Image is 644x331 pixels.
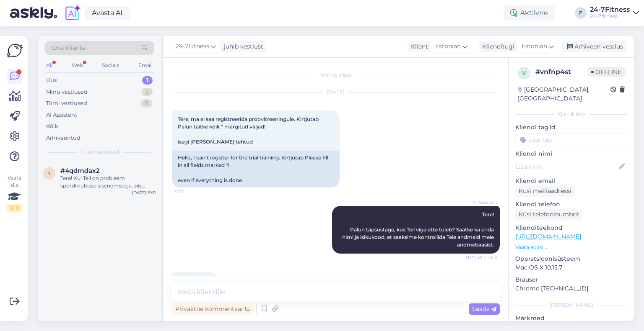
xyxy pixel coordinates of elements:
div: 2 / 3 [7,204,22,212]
div: Socials [100,60,121,71]
a: Avasta AI [85,6,130,20]
div: Vaata siia [7,174,22,212]
p: Kliendi nimi [515,149,627,158]
span: Estonian [435,42,461,51]
div: All [44,60,54,71]
p: Kliendi tag'id [515,123,627,132]
div: Klient [408,42,428,51]
div: Klienditugi [479,42,514,51]
div: [PERSON_NAME] [515,301,627,309]
p: Operatsioonisüsteem [515,254,627,263]
div: Vestlus algas [172,71,500,79]
p: Klienditeekond [515,223,627,232]
span: Tere, ma ei saa registreerida proovitreeningule. Kirtjutab Palun täitke kõik * märgitud väljad! i... [178,116,320,145]
div: Küsi telefoninumbrit [515,209,583,220]
p: Vaata edasi ... [515,244,627,251]
div: 1 [142,76,153,85]
div: Küsi meiliaadressi [515,185,575,197]
span: Saada [472,305,496,313]
a: 24-7Fitness24-7fitness [590,6,639,20]
div: [DATE] 19:11 [132,190,156,196]
span: Offline [588,67,625,77]
span: Nähtud ✓ 19:19 [466,254,497,260]
div: Web [70,60,85,71]
div: [DATE] [172,89,500,96]
p: Brauser [515,275,627,284]
p: Kliendi telefon [515,200,627,209]
div: Arhiveeri vestlus [562,41,626,52]
span: v [522,70,526,76]
img: Askly Logo [7,43,23,59]
div: Aktiivne [504,5,555,21]
span: AI Assistent [466,199,497,205]
span: Uued vestlused [80,149,119,156]
span: #4qdmdax2 [60,167,100,174]
span: Tere! Palun täpsustage, kus Teil viga ette tuleb? Saatke ka enda nimi ja isikukood, et saaksime k... [342,211,495,248]
div: Tere! Kui Teil on probleem spordiklubisse sisenemisega, siis palun helistage meie infotelefonile ... [60,174,156,190]
span: Estonian [522,42,547,51]
div: 24-7Fitness [590,6,630,13]
div: 24-7fitness [590,13,630,20]
div: AI Assistent [46,111,77,119]
div: juhib vestlust [221,42,263,51]
input: Lisa nimi [516,162,618,171]
div: 0 [140,99,153,108]
p: Mac OS X 10.15.7 [515,263,627,272]
div: Kliendi info [515,110,627,118]
div: Arhiveeritud [46,134,80,142]
div: Hello, I can't register for the trial training. Kirtjutab Please fill in all fields marked *! eve... [172,151,340,187]
a: [URL][DOMAIN_NAME] [515,233,581,240]
div: Email [137,60,154,71]
div: Kõik [46,122,58,131]
span: Otsi kliente [52,44,86,52]
div: Minu vestlused [46,88,88,96]
div: F [575,7,587,19]
div: # vnfnp4st [535,67,588,77]
div: 3 [141,88,153,96]
span: 4 [47,170,51,176]
div: Uus [46,76,57,85]
div: [GEOGRAPHIC_DATA], [GEOGRAPHIC_DATA] [518,85,610,103]
input: Lisa tag [515,133,627,146]
span: 24-7Fitness [176,42,209,51]
div: Privaatne kommentaar [172,303,254,315]
p: Kliendi email [515,177,627,185]
p: Chrome [TECHNICAL_ID] [515,284,627,293]
span: 19:19 [174,188,206,194]
p: Märkmed [515,314,627,323]
img: explore-ai [64,4,81,22]
div: Tiimi vestlused [46,99,87,108]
